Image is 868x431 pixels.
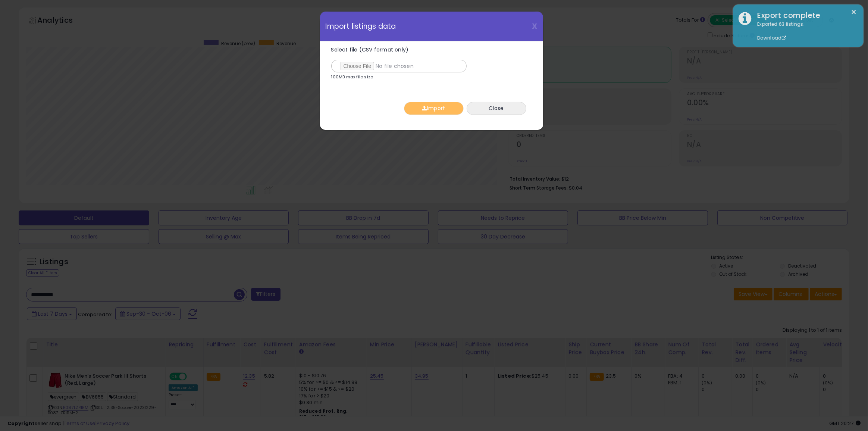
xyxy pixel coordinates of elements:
div: Export complete [752,10,858,21]
button: Close [467,102,526,115]
a: Download [757,35,786,41]
span: Import listings data [326,23,396,30]
button: × [851,7,857,17]
span: X [532,21,538,31]
button: Import [404,102,464,115]
p: 100MB max file size [331,75,373,79]
div: Exported 63 listings. [752,21,858,42]
span: Select file (CSV format only) [331,46,409,53]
